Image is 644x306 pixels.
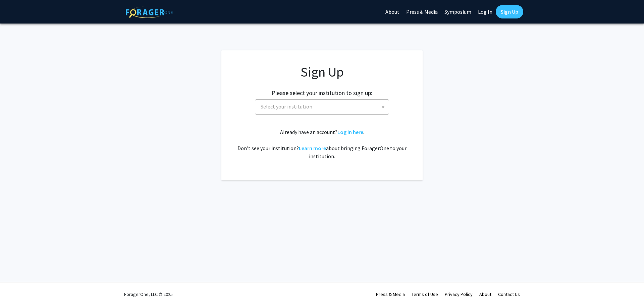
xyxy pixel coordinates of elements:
[124,282,173,306] div: ForagerOne, LLC © 2025
[258,100,389,114] span: Select your institution
[412,291,438,297] a: Terms of Use
[272,89,372,97] h2: Please select your institution to sign up:
[126,6,173,18] img: ForagerOne Logo
[376,291,405,297] a: Press & Media
[479,291,491,297] a: About
[299,145,326,151] a: Learn more about bringing ForagerOne to your institution
[255,99,389,115] span: Select your institution
[261,103,312,110] span: Select your institution
[235,64,409,80] h1: Sign Up
[235,128,409,160] div: Already have an account? . Don't see your institution? about bringing ForagerOne to your institut...
[337,129,363,135] a: Log in here
[498,291,520,297] a: Contact Us
[445,291,473,297] a: Privacy Policy
[496,5,523,18] a: Sign Up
